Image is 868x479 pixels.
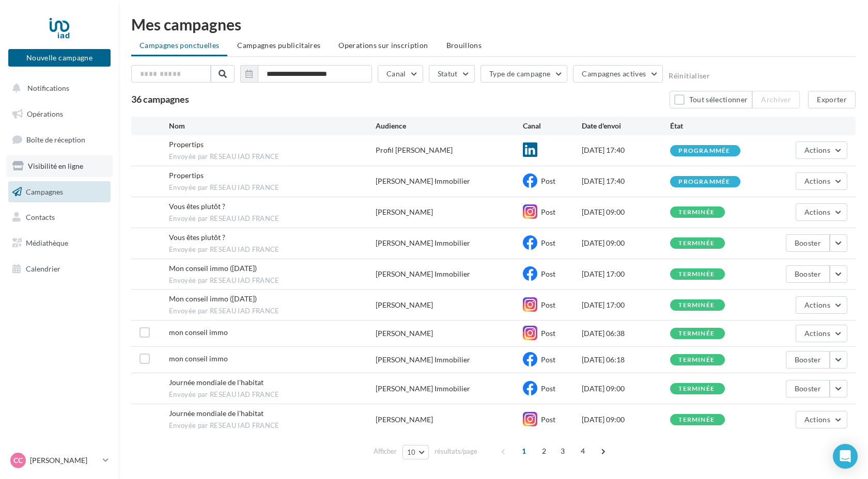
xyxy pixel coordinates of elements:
span: résultats/page [435,446,477,456]
div: [PERSON_NAME] Immobilier [376,355,470,365]
span: Actions [804,207,830,216]
p: [PERSON_NAME] [30,455,99,466]
span: Envoyée par RESEAU IAD FRANCE [169,390,376,400]
div: programmée [678,148,730,154]
span: Médiathèque [26,238,68,247]
a: Calendrier [6,258,113,280]
div: [DATE] 09:00 [582,384,670,394]
span: 3 [554,443,571,459]
div: terminée [678,240,715,247]
span: Post [541,355,555,364]
div: Nom [169,121,376,131]
span: Mon conseil immo (Halloween) [169,294,257,303]
a: Opérations [6,103,113,125]
div: Audience [376,121,523,131]
button: Booster [786,380,830,397]
div: [PERSON_NAME] [376,328,433,339]
span: Contacts [26,213,55,221]
span: mon conseil immo [169,328,228,337]
span: Boîte de réception [26,135,85,144]
a: Campagnes [6,181,113,203]
div: Open Intercom Messenger [833,444,858,469]
div: [DATE] 17:00 [582,269,670,279]
a: Contacts [6,206,113,228]
button: 10 [402,445,429,459]
span: Vous êtes plutôt ? [169,233,225,242]
a: Médiathèque [6,232,113,254]
span: Mon conseil immo (Halloween) [169,264,257,273]
span: Actions [804,415,830,424]
div: terminée [678,330,715,337]
span: Afficher [374,446,397,456]
div: Mes campagnes [131,17,856,32]
button: Tout sélectionner [670,91,752,108]
button: Actions [796,325,847,342]
button: Booster [786,265,830,283]
span: Opérations [27,109,63,118]
div: [DATE] 17:40 [582,145,670,155]
span: CC [13,455,23,466]
span: Calendrier [26,264,60,273]
button: Actions [796,203,847,221]
button: Actions [796,172,847,190]
span: Post [541,269,555,278]
span: Post [541,415,555,424]
div: Canal [523,121,582,131]
a: Visibilité en ligne [6,155,113,177]
span: 1 [516,443,532,459]
span: Envoyée par RESEAU IAD FRANCE [169,276,376,285]
span: Envoyée par RESEAU IAD FRANCE [169,421,376,430]
button: Nouvelle campagne [8,49,111,67]
div: [DATE] 09:00 [582,238,670,248]
span: Brouillons [446,41,482,50]
span: Post [541,207,555,216]
span: Vous êtes plutôt ? [169,202,225,211]
span: Post [541,177,555,185]
button: Réinitialiser [669,72,710,80]
div: [PERSON_NAME] Immobilier [376,176,470,186]
div: [PERSON_NAME] [376,300,433,310]
span: Journée mondiale de l'habitat [169,378,263,387]
div: terminée [678,386,715,392]
span: Post [541,329,555,338]
span: Notifications [27,84,69,92]
button: Archiver [752,91,800,108]
div: Profil [PERSON_NAME] [376,145,453,155]
span: Envoyée par RESEAU IAD FRANCE [169,245,376,254]
div: terminée [678,357,715,363]
span: Envoyée par RESEAU IAD FRANCE [169,183,376,193]
span: mon conseil immo [169,354,228,363]
button: Booster [786,351,830,369]
button: Type de campagne [481,65,568,83]
button: Canal [378,65,423,83]
span: 4 [575,443,591,459]
span: Actions [804,300,830,309]
button: Statut [429,65,475,83]
div: [PERSON_NAME] Immobilier [376,238,470,248]
span: Campagnes actives [582,69,646,78]
span: Visibilité en ligne [28,162,83,170]
div: [DATE] 06:38 [582,328,670,339]
div: [DATE] 06:18 [582,355,670,365]
button: Campagnes actives [573,65,663,83]
div: [DATE] 17:00 [582,300,670,310]
div: terminée [678,209,715,216]
span: Post [541,238,555,247]
div: [DATE] 09:00 [582,207,670,217]
span: Actions [804,146,830,154]
span: 2 [536,443,552,459]
button: Actions [796,411,847,428]
span: Actions [804,329,830,338]
div: [PERSON_NAME] Immobilier [376,269,470,279]
span: Envoyée par RESEAU IAD FRANCE [169,214,376,223]
span: Propertips [169,140,204,149]
span: 10 [407,448,416,456]
div: [PERSON_NAME] Immobilier [376,384,470,394]
button: Actions [796,141,847,159]
span: Envoyée par RESEAU IAD FRANCE [169,152,376,162]
div: [PERSON_NAME] [376,414,433,425]
span: Post [541,300,555,309]
span: 36 campagnes [131,93,189,105]
button: Notifications [6,77,109,99]
span: Actions [804,177,830,185]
